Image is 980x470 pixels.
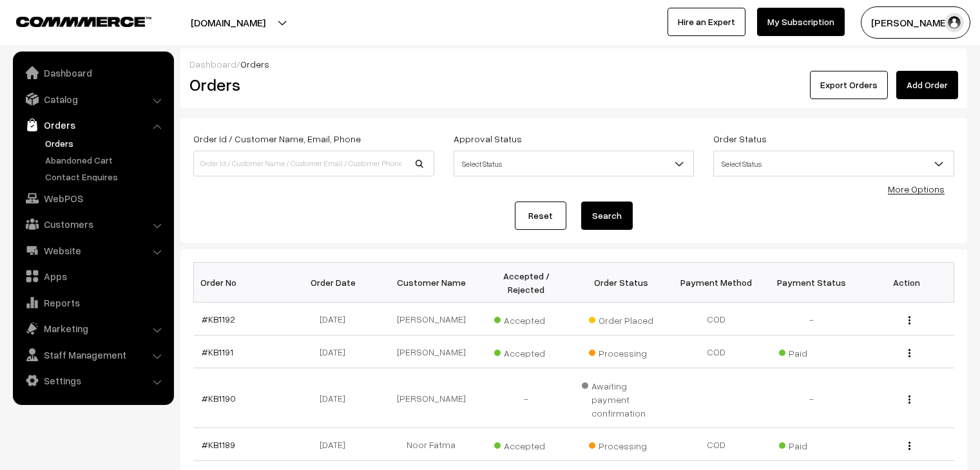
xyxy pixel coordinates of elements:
a: #KB1192 [202,314,235,324]
button: Search [581,202,633,230]
a: Customers [16,212,169,236]
td: [PERSON_NAME] [384,335,479,368]
label: Order Id / Customer Name, Email, Phone [193,132,361,146]
label: Approval Status [454,132,522,146]
img: user [945,13,964,32]
th: Order No [194,263,289,303]
a: Marketing [16,317,169,340]
img: Menu [908,316,910,324]
td: Noor Fatma [384,428,479,461]
td: COD [669,428,764,461]
td: - [764,368,860,428]
a: Settings [16,369,169,392]
td: [PERSON_NAME] [384,368,479,428]
span: Select Status [713,151,954,176]
h2: Orders [189,75,433,95]
img: Menu [908,349,910,357]
a: More Options [888,183,945,194]
th: Customer Name [384,263,479,303]
td: [PERSON_NAME] [384,303,479,335]
a: WebPOS [16,187,169,210]
div: / [189,57,958,71]
span: Select Status [454,151,695,176]
span: Orders [240,59,269,70]
span: Select Status [714,153,954,175]
span: Paid [779,436,843,453]
td: [DATE] [289,428,384,461]
td: [DATE] [289,335,384,368]
a: COMMMERCE [16,13,129,28]
a: My Subscription [757,8,845,36]
span: Accepted [494,343,559,360]
th: Payment Status [764,263,860,303]
a: Website [16,239,169,262]
th: Payment Method [669,263,764,303]
span: Accepted [494,436,559,453]
a: Contact Enquires [42,170,169,183]
th: Accepted / Rejected [479,263,574,303]
td: COD [669,335,764,368]
a: Add Order [896,71,958,99]
img: Menu [908,442,910,450]
span: Processing [589,343,653,360]
a: Orders [16,113,169,136]
span: Paid [779,343,843,360]
th: Order Status [574,263,669,303]
input: Order Id / Customer Name / Customer Email / Customer Phone [193,151,434,176]
a: Reset [515,202,566,230]
a: Orders [42,136,169,150]
a: #KB1190 [202,393,236,404]
img: COMMMERCE [16,17,151,26]
button: Export Orders [810,71,888,99]
a: Catalog [16,88,169,111]
a: Apps [16,265,169,288]
span: Order Placed [589,310,653,327]
a: Staff Management [16,343,169,366]
span: Processing [589,436,653,453]
span: Select Status [454,153,694,175]
td: - [764,303,860,335]
img: Menu [908,395,910,404]
span: Accepted [494,310,559,327]
a: Reports [16,291,169,314]
th: Order Date [289,263,384,303]
th: Action [859,263,954,303]
button: [PERSON_NAME]… [861,6,970,39]
button: [DOMAIN_NAME] [146,6,311,39]
td: [DATE] [289,303,384,335]
label: Order Status [713,132,767,146]
span: Awaiting payment confirmation [582,376,662,420]
a: Hire an Expert [668,8,745,36]
a: Dashboard [16,61,169,84]
td: COD [669,303,764,335]
td: - [479,368,574,428]
td: [DATE] [289,368,384,428]
a: #KB1191 [202,346,233,357]
a: Dashboard [189,59,236,70]
a: Abandoned Cart [42,153,169,167]
a: #KB1189 [202,439,235,450]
